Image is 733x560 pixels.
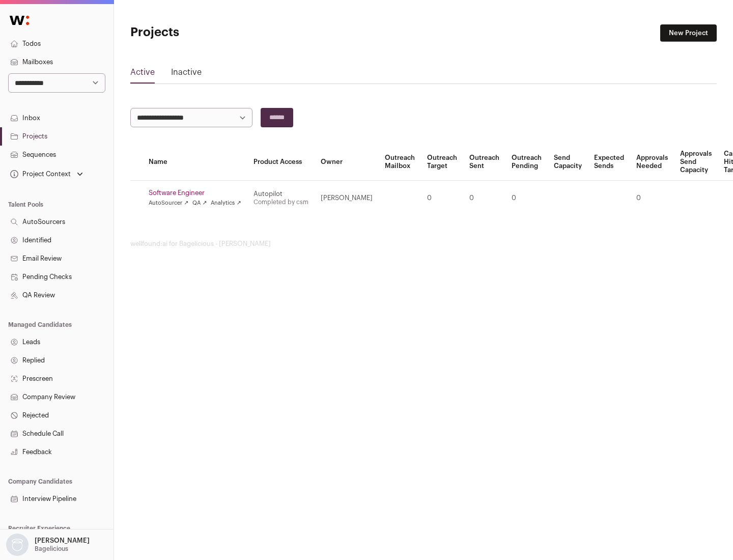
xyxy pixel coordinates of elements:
[548,144,588,181] th: Send Capacity
[421,144,463,181] th: Outreach Target
[130,66,155,82] a: Active
[4,10,35,31] img: Wellfound
[8,170,71,178] div: Project Context
[379,144,421,181] th: Outreach Mailbox
[8,167,85,181] button: Open dropdown
[315,144,379,181] th: Owner
[35,545,68,553] p: Bagelicious
[315,181,379,216] td: [PERSON_NAME]
[171,66,202,82] a: Inactive
[130,24,326,41] h1: Projects
[143,144,247,181] th: Name
[35,537,90,545] p: [PERSON_NAME]
[463,144,505,181] th: Outreach Sent
[674,144,718,181] th: Approvals Send Capacity
[253,190,308,198] div: Autopilot
[253,199,308,205] a: Completed by csm
[149,189,241,197] a: Software Engineer
[211,199,241,207] a: Analytics ↗
[421,181,463,216] td: 0
[505,181,548,216] td: 0
[588,144,630,181] th: Expected Sends
[149,199,188,207] a: AutoSourcer ↗
[4,534,92,556] button: Open dropdown
[630,181,674,216] td: 0
[630,144,674,181] th: Approvals Needed
[505,144,548,181] th: Outreach Pending
[660,24,717,42] a: New Project
[247,144,315,181] th: Product Access
[192,199,207,207] a: QA ↗
[130,240,717,248] footer: wellfound:ai for Bagelicious - [PERSON_NAME]
[6,534,29,556] img: nopic.png
[463,181,505,216] td: 0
